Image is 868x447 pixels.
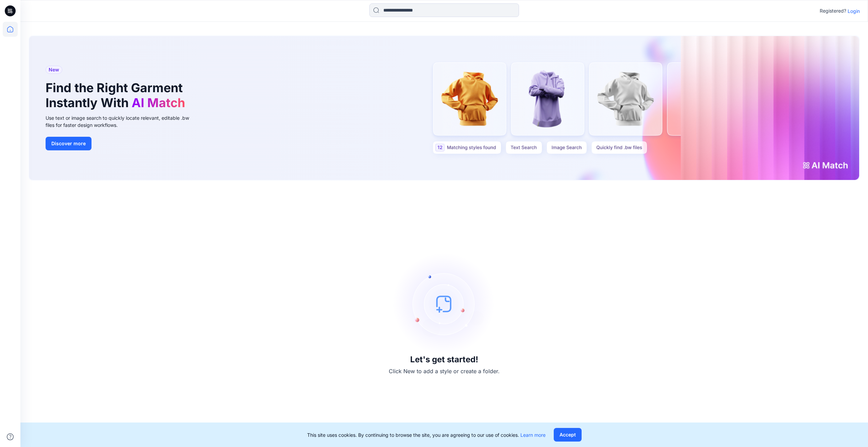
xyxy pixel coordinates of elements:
h3: Let's get started! [410,355,478,364]
p: This site uses cookies. By continuing to browse the site, you are agreeing to our use of cookies. [307,431,546,438]
h1: Find the Right Garment Instantly With [46,81,188,110]
button: Discover more [46,137,91,150]
p: Click New to add a style or create a folder. [389,367,500,375]
div: Use text or image search to quickly locate relevant, editable .bw files for faster design workflows. [46,114,199,129]
p: Registered? [820,7,846,15]
img: empty-state-image.svg [393,253,495,355]
a: Learn more [520,432,546,438]
span: New [49,66,59,74]
p: Login [848,7,860,15]
button: Accept [554,428,582,442]
span: AI Match [132,95,185,110]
